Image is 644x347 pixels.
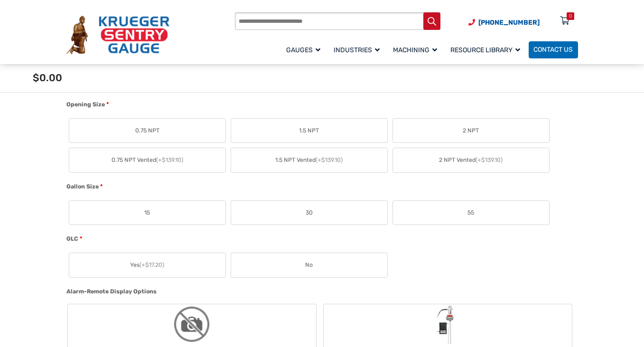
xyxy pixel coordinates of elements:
[439,156,503,164] span: 2 NPT Vented
[286,46,320,54] span: Gauges
[306,208,313,217] span: 30
[476,157,503,163] span: (+$139.10)
[80,234,82,243] abbr: required
[299,126,319,135] span: 1.5 NPT
[156,157,183,163] span: (+$139.10)
[468,18,540,28] a: Phone Number (920) 434-8860
[388,40,446,59] a: Machining
[305,261,313,269] span: No
[478,19,540,27] span: [PHONE_NUMBER]
[446,40,529,59] a: Resource Library
[281,40,329,59] a: Gauges
[467,208,474,217] span: 55
[100,182,103,191] abbr: required
[135,126,159,135] span: 0.75 NPT
[140,262,164,268] span: (+$17.20)
[130,261,164,269] span: Yes
[33,72,62,84] span: $0.00
[329,40,388,59] a: Industries
[569,12,572,20] div: 0
[66,16,169,54] img: Krueger Sentry Gauge
[66,288,157,295] span: Alarm-Remote Display Options
[529,41,578,58] a: Contact Us
[450,46,520,54] span: Resource Library
[275,156,343,164] span: 1.5 NPT Vented
[66,235,78,242] span: GLC
[334,46,380,54] span: Industries
[66,183,99,190] span: Gallon Size
[463,126,479,135] span: 2 NPT
[112,156,183,164] span: 0.75 NPT Vented
[144,208,150,217] span: 15
[316,157,343,163] span: (+$139.10)
[106,100,109,109] abbr: required
[533,46,573,54] span: Contact Us
[393,46,437,54] span: Machining
[66,101,105,108] span: Opening Size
